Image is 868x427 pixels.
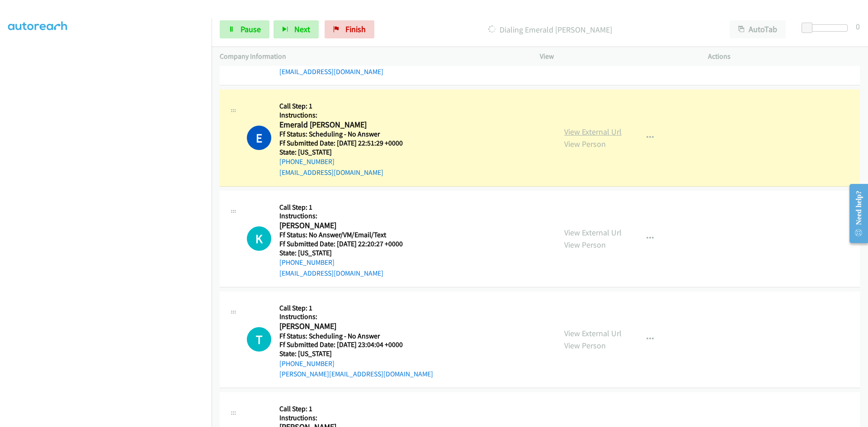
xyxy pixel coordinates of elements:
[279,221,403,231] h2: [PERSON_NAME]
[279,332,433,341] h5: Ff Status: Scheduling - No Answer
[345,24,366,34] span: Finish
[564,227,622,238] a: View External Url
[564,239,606,250] a: View Person
[247,226,271,251] div: The call is yet to be attempted
[279,168,383,177] a: [EMAIL_ADDRESS][DOMAIN_NAME]
[294,24,310,34] span: Next
[241,24,261,34] span: Pause
[279,404,403,413] h5: Call Step: 1
[279,239,403,249] h5: Ff Submitted Date: [DATE] 22:20:27 +0000
[564,127,622,137] a: View External Url
[279,102,403,111] h5: Call Step: 1
[220,51,524,62] p: Company Information
[279,120,403,130] h2: Emerald [PERSON_NAME]
[279,321,433,332] h2: [PERSON_NAME]
[279,413,403,422] h5: Instructions:
[540,51,692,62] p: View
[708,51,860,62] p: Actions
[564,340,606,351] a: View Person
[220,20,269,38] a: Pause
[279,370,433,378] a: [PERSON_NAME][EMAIL_ADDRESS][DOMAIN_NAME]
[325,20,374,38] a: Finish
[279,111,403,120] h5: Instructions:
[279,230,403,239] h5: Ff Status: No Answer/VM/Email/Text
[564,328,622,338] a: View External Url
[279,269,383,277] a: [EMAIL_ADDRESS][DOMAIN_NAME]
[279,249,403,258] h5: State: [US_STATE]
[247,327,271,352] h1: T
[279,349,433,358] h5: State: [US_STATE]
[730,20,786,38] button: AutoTab
[279,148,403,157] h5: State: [US_STATE]
[842,178,868,249] iframe: Resource Center
[806,24,848,32] div: Delay between calls (in seconds)
[247,327,271,352] div: The call is yet to be attempted
[279,139,403,148] h5: Ff Submitted Date: [DATE] 22:51:29 +0000
[279,203,403,212] h5: Call Step: 1
[279,67,383,76] a: [EMAIL_ADDRESS][DOMAIN_NAME]
[279,312,433,321] h5: Instructions:
[279,211,403,221] h5: Instructions:
[279,340,433,349] h5: Ff Submitted Date: [DATE] 23:04:04 +0000
[279,130,403,139] h5: Ff Status: Scheduling - No Answer
[247,126,271,150] h1: E
[856,20,860,33] div: 0
[279,359,335,368] a: [PHONE_NUMBER]
[274,20,319,38] button: Next
[387,23,713,36] p: Dialing Emerald [PERSON_NAME]
[279,304,433,313] h5: Call Step: 1
[279,157,335,166] a: [PHONE_NUMBER]
[564,139,606,149] a: View Person
[247,226,271,251] h1: K
[279,258,335,267] a: [PHONE_NUMBER]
